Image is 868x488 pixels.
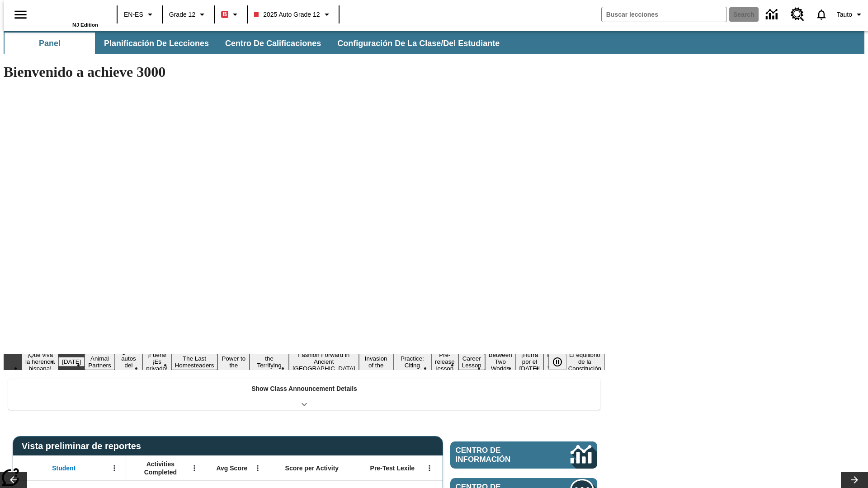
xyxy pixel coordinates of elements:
[289,350,359,373] button: Slide 9 Fashion Forward in Ancient Rome
[810,3,833,26] a: Notificaciones
[251,384,357,394] p: Show Class Announcement Details
[548,354,566,370] button: Pausar
[4,64,605,80] h1: Bienvenido a achieve 3000
[8,379,600,410] div: Show Class Announcement Details
[4,31,864,54] div: Subbarra de navegación
[165,6,211,23] button: Grado: Grade 12, Elige un grado
[4,33,508,54] div: Subbarra de navegación
[359,347,393,377] button: Slide 10 The Invasion of the Free CD
[837,10,852,19] span: Tauto
[516,350,544,373] button: Slide 15 ¡Hurra por el Día de la Constitución!
[131,460,190,476] span: Activities Completed
[251,461,264,475] button: Abrir menú
[458,354,485,370] button: Slide 13 Career Lesson
[450,441,597,469] a: Centro de información
[393,347,431,377] button: Slide 11 Mixed Practice: Citing Evidence
[250,347,289,377] button: Slide 8 Attack of the Terrifying Tomatoes
[97,33,216,54] button: Planificación de lecciones
[115,347,143,377] button: Slide 4 ¿Los autos del futuro?
[7,1,34,28] button: Abrir el menú lateral
[58,357,85,366] button: Slide 2 Día del Trabajo
[188,461,201,475] button: Abrir menú
[285,464,339,472] span: Score per Activity
[142,350,171,373] button: Slide 5 ¡Fuera! ¡Es privado!
[39,3,98,28] div: Portada
[431,350,458,373] button: Slide 12 Pre-release lesson
[217,6,244,23] button: Boost El color de la clase es rojo. Cambiar el color de la clase.
[841,472,868,488] button: Carrusel de lecciones, seguir
[217,347,250,377] button: Slide 7 Solar Power to the People
[85,354,114,370] button: Slide 3 Animal Partners
[218,33,328,54] button: Centro de calificaciones
[22,350,58,373] button: Slide 1 ¡Qué viva la herencia hispana!
[602,7,726,22] input: search field
[485,350,516,373] button: Slide 14 Between Two Worlds
[120,6,159,23] button: Language: EN-ES, Selecciona un idioma
[5,33,95,54] button: Panel
[222,9,227,20] span: B
[760,2,785,27] a: Centro de información
[330,33,507,54] button: Configuración de la clase/del estudiante
[108,461,121,475] button: Abrir menú
[456,446,540,464] span: Centro de información
[254,10,320,19] span: 2025 Auto Grade 12
[22,441,146,451] span: Vista preliminar de reportes
[52,464,75,472] span: Student
[216,464,247,472] span: Avg Score
[785,2,810,27] a: Centro de recursos, Se abrirá en una pestaña nueva.
[833,6,868,23] button: Perfil/Configuración
[543,350,564,373] button: Slide 16 Point of View
[39,4,98,22] a: Portada
[72,22,98,28] span: NJ Edition
[171,354,218,370] button: Slide 6 The Last Homesteaders
[124,10,143,19] span: EN-ES
[565,350,605,373] button: Slide 17 El equilibrio de la Constitución
[423,461,436,475] button: Abrir menú
[370,464,415,472] span: Pre-Test Lexile
[548,354,576,370] div: Pausar
[169,10,195,19] span: Grade 12
[250,6,335,23] button: Class: 2025 Auto Grade 12, Selecciona una clase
